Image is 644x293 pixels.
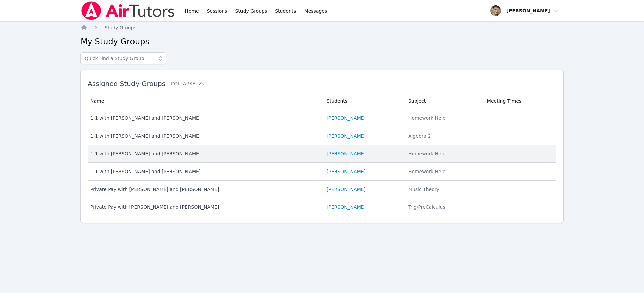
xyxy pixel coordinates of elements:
th: Students [323,93,404,109]
div: 1-1 with [PERSON_NAME] and [PERSON_NAME] [90,150,319,157]
tr: 1-1 with [PERSON_NAME] and [PERSON_NAME][PERSON_NAME]Homework Help [88,163,556,181]
div: Homework Help [408,115,479,121]
tr: Private Pay with [PERSON_NAME] and [PERSON_NAME][PERSON_NAME]Trig/PreCalculus [88,198,556,216]
div: Music Theory [408,186,479,193]
div: Algebra 2 [408,133,479,139]
a: [PERSON_NAME] [327,150,366,157]
div: Private Pay with [PERSON_NAME] and [PERSON_NAME] [90,204,319,210]
a: [PERSON_NAME] [327,133,366,139]
div: 1-1 with [PERSON_NAME] and [PERSON_NAME] [90,133,319,139]
a: [PERSON_NAME] [327,115,366,121]
a: Study Groups [105,24,137,31]
tr: 1-1 with [PERSON_NAME] and [PERSON_NAME][PERSON_NAME]Algebra 2 [88,127,556,145]
input: Quick Find a Study Group [80,52,166,64]
div: 1-1 with [PERSON_NAME] and [PERSON_NAME] [90,115,319,121]
th: Subject [404,93,483,109]
button: Collapse [171,80,204,87]
tr: 1-1 with [PERSON_NAME] and [PERSON_NAME][PERSON_NAME]Homework Help [88,109,556,127]
th: Name [88,93,323,109]
div: Trig/PreCalculus [408,204,479,210]
nav: Breadcrumb [80,24,563,31]
tr: 1-1 with [PERSON_NAME] and [PERSON_NAME][PERSON_NAME]Homework Help [88,145,556,163]
div: Homework Help [408,150,479,157]
a: [PERSON_NAME] [327,168,366,175]
span: Assigned Study Groups [88,80,165,88]
a: [PERSON_NAME] [327,204,366,210]
span: Study Groups [105,25,137,30]
span: Messages [304,8,327,14]
a: [PERSON_NAME] [327,186,366,193]
tr: Private Pay with [PERSON_NAME] and [PERSON_NAME][PERSON_NAME]Music Theory [88,181,556,198]
th: Meeting Times [483,93,556,109]
div: 1-1 with [PERSON_NAME] and [PERSON_NAME] [90,168,319,175]
h2: My Study Groups [80,36,563,47]
img: Air Tutors [80,1,175,20]
div: Private Pay with [PERSON_NAME] and [PERSON_NAME] [90,186,319,193]
div: Homework Help [408,168,479,175]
